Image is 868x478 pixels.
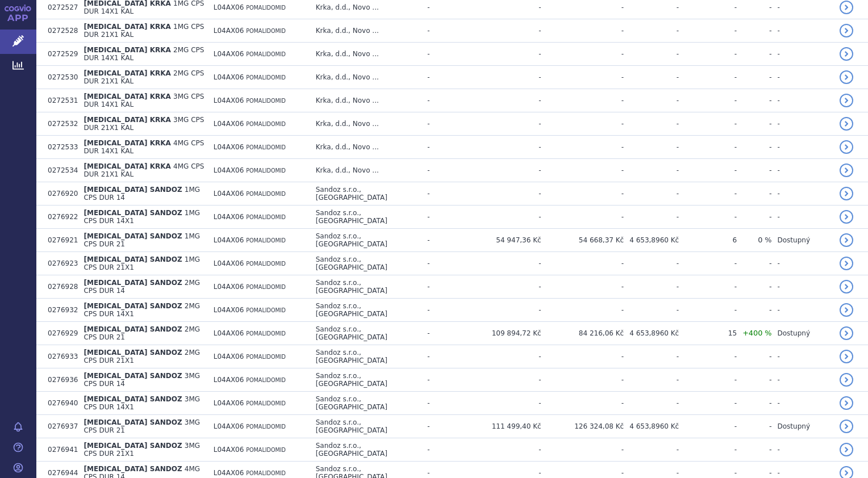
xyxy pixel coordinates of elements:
td: - [737,19,771,43]
td: 0272531 [42,89,78,112]
td: - [541,252,624,275]
td: - [679,368,737,392]
td: - [624,299,679,322]
td: - [422,19,462,43]
span: 1MG CPS DUR 21 [84,232,200,248]
td: - [541,275,624,299]
td: - [737,345,771,368]
td: - [679,206,737,229]
span: [MEDICAL_DATA] SANDOZ [84,372,182,380]
td: - [624,112,679,136]
span: POMALIDOMID [246,261,286,267]
td: - [422,182,462,206]
span: POMALIDOMID [246,424,286,430]
span: 3MG CPS DUR 14X1 KAL [84,93,204,108]
a: detail [840,163,853,177]
span: [MEDICAL_DATA] SANDOZ [84,302,182,310]
td: - [541,182,624,206]
td: - [772,19,834,43]
td: Sandoz s.r.o., [GEOGRAPHIC_DATA] [310,299,422,322]
td: - [624,159,679,182]
span: POMALIDOMID [246,5,286,11]
span: 3MG CPS DUR 14X1 [84,395,200,411]
span: 3MG CPS DUR 21X1 KAL [84,116,204,132]
td: - [422,415,462,438]
td: - [737,415,771,438]
span: [MEDICAL_DATA] SANDOZ [84,395,182,403]
td: - [462,43,541,66]
td: Krka, d.d., Novo ... [310,112,422,136]
td: - [737,136,771,159]
td: Krka, d.d., Novo ... [310,19,422,43]
span: L04AX06 [214,469,244,477]
span: POMALIDOMID [246,470,286,476]
td: - [462,159,541,182]
span: 1MG CPS DUR 21X1 KAL [84,23,204,39]
span: POMALIDOMID [246,214,286,220]
td: Sandoz s.r.o., [GEOGRAPHIC_DATA] [310,182,422,206]
td: - [422,438,462,462]
td: 0276932 [42,299,78,322]
td: - [737,368,771,392]
td: - [462,252,541,275]
td: - [462,89,541,112]
td: Krka, d.d., Novo ... [310,43,422,66]
td: 111 499,40 Kč [462,415,541,438]
td: 0272534 [42,159,78,182]
td: - [772,89,834,112]
td: Sandoz s.r.o., [GEOGRAPHIC_DATA] [310,229,422,252]
td: - [462,275,541,299]
td: - [679,275,737,299]
td: - [422,112,462,136]
td: 126 324,08 Kč [541,415,624,438]
span: L04AX06 [214,283,244,291]
td: - [541,206,624,229]
span: POMALIDOMID [246,284,286,290]
td: - [462,182,541,206]
a: detail [840,140,853,154]
span: [MEDICAL_DATA] SANDOZ [84,349,182,357]
span: L04AX06 [214,306,244,314]
td: - [737,89,771,112]
span: L04AX06 [214,236,244,244]
td: 0276922 [42,206,78,229]
td: - [772,275,834,299]
span: L04AX06 [214,3,244,11]
a: detail [840,350,853,363]
td: Krka, d.d., Novo ... [310,159,422,182]
td: Sandoz s.r.o., [GEOGRAPHIC_DATA] [310,322,422,345]
td: 0276928 [42,275,78,299]
span: L04AX06 [214,27,244,35]
td: - [624,392,679,415]
td: Krka, d.d., Novo ... [310,136,422,159]
td: - [679,415,737,438]
td: - [462,438,541,462]
td: - [772,112,834,136]
td: - [679,66,737,89]
td: - [462,206,541,229]
span: L04AX06 [214,166,244,174]
td: - [624,182,679,206]
span: POMALIDOMID [246,191,286,197]
td: - [541,136,624,159]
td: - [541,438,624,462]
span: [MEDICAL_DATA] SANDOZ [84,279,182,287]
span: 3MG CPS DUR 21 [84,418,200,434]
span: POMALIDOMID [246,330,286,337]
td: - [541,159,624,182]
a: detail [840,210,853,224]
span: L04AX06 [214,353,244,360]
a: detail [840,280,853,293]
td: - [462,299,541,322]
td: - [737,66,771,89]
td: - [772,136,834,159]
td: - [422,229,462,252]
span: L04AX06 [214,399,244,407]
span: L04AX06 [214,143,244,151]
td: - [679,299,737,322]
span: L04AX06 [214,190,244,198]
td: - [772,252,834,275]
td: - [541,19,624,43]
td: - [679,112,737,136]
span: L04AX06 [214,422,244,430]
